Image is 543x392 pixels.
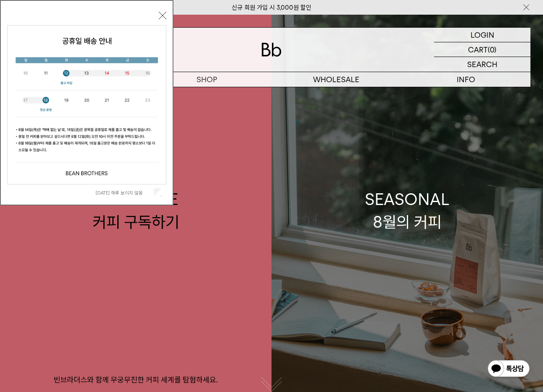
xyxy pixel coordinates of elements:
[467,57,497,72] p: SEARCH
[8,26,166,184] img: cb63d4bbb2e6550c365f227fdc69b27f_113810.jpg
[96,190,152,196] label: [DATE] 하루 보이지 않음
[488,42,496,57] p: (0)
[401,72,530,87] p: INFO
[261,43,282,57] img: 로고
[159,12,166,19] button: 닫기
[434,28,530,42] a: LOGIN
[271,72,401,87] p: WHOLESALE
[93,188,179,233] div: SUBSCRIBE 커피 구독하기
[471,28,494,42] p: LOGIN
[434,42,530,57] a: CART (0)
[468,42,488,57] p: CART
[365,188,450,233] div: SEASONAL 8월의 커피
[487,359,530,379] img: 카카오톡 채널 1:1 채팅 버튼
[232,4,311,11] a: 신규 회원 가입 시 3,000원 할인
[142,72,271,87] a: SHOP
